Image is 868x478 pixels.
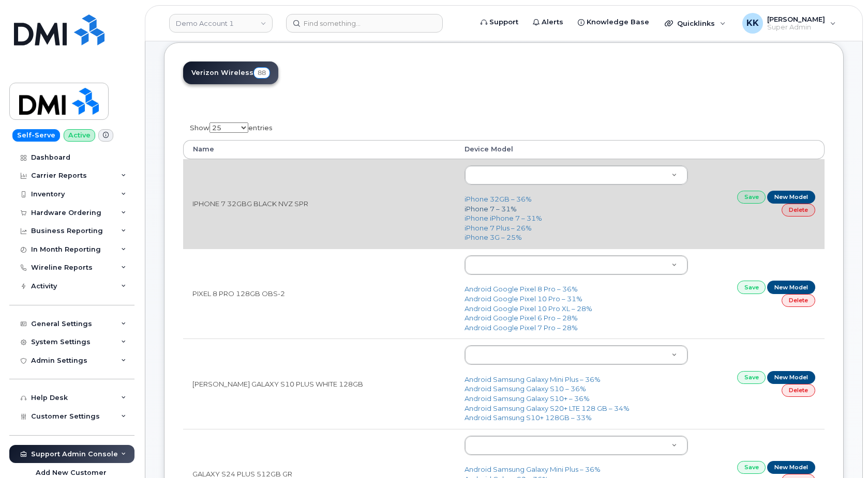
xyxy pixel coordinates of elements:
[183,249,455,338] td: PIXEL 8 PRO 128GB OBS-2
[465,285,578,293] a: Android Google Pixel 8 Pro – 36%
[782,294,815,307] a: Delete
[657,13,733,34] div: Quicklinks
[746,17,759,29] span: KK
[455,140,697,159] th: Device Model: activate to sort column ascending
[767,191,815,204] a: New Model
[183,140,455,159] th: Name: activate to sort column ascending
[465,323,578,332] a: Android Google Pixel 7 Pro – 28%
[465,413,592,422] a: Android Samsung S10+ 128GB – 33%
[253,67,270,79] span: 88
[767,461,815,474] a: New Model
[183,338,455,428] td: [PERSON_NAME] GALAXY S10 PLUS WHITE 128GB
[465,375,601,383] a: Android Samsung Galaxy Mini Plus – 36%
[489,17,518,27] span: Support
[767,23,825,32] span: Super Admin
[465,304,592,313] a: Android Google Pixel 10 Pro XL – 28%
[737,371,766,384] a: Save
[465,205,517,213] a: iPhone 7 – 31%
[286,14,443,33] input: Find something...
[526,12,571,33] a: Alerts
[183,116,273,136] label: Show entries
[782,204,815,217] a: Delete
[677,19,715,27] span: Quicklinks
[169,14,273,33] a: Demo Account 1
[209,122,248,133] select: Showentries
[697,140,825,159] th: : activate to sort column ascending
[465,295,582,303] a: Android Google Pixel 10 Pro – 31%
[465,314,578,322] a: Android Google Pixel 6 Pro – 28%
[737,191,766,204] a: Save
[465,214,542,222] a: iPhone iPhone 7 – 31%
[587,17,649,27] span: Knowledge Base
[737,461,766,474] a: Save
[737,281,766,294] a: Save
[465,224,532,232] a: iPhone 7 Plus – 26%
[183,61,278,84] a: Verizon Wireless88
[183,159,455,249] td: IPHONE 7 32GBG BLACK NVZ SPR
[767,281,815,294] a: New Model
[465,465,601,473] a: Android Samsung Galaxy Mini Plus – 36%
[767,371,815,384] a: New Model
[465,394,590,403] a: Android Samsung Galaxy S10+ – 36%
[782,384,815,397] a: Delete
[465,404,630,412] a: Android Samsung Galaxy S20+ LTE 128 GB – 34%
[735,13,843,34] div: Kristin Kammer-Grossman
[767,15,825,23] span: [PERSON_NAME]
[465,384,586,393] a: Android Samsung Galaxy S10 – 36%
[465,233,522,241] a: iPhone 3G – 25%
[473,12,526,33] a: Support
[571,12,656,33] a: Knowledge Base
[542,17,563,27] span: Alerts
[465,195,532,203] a: iPhone 32GB – 36%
